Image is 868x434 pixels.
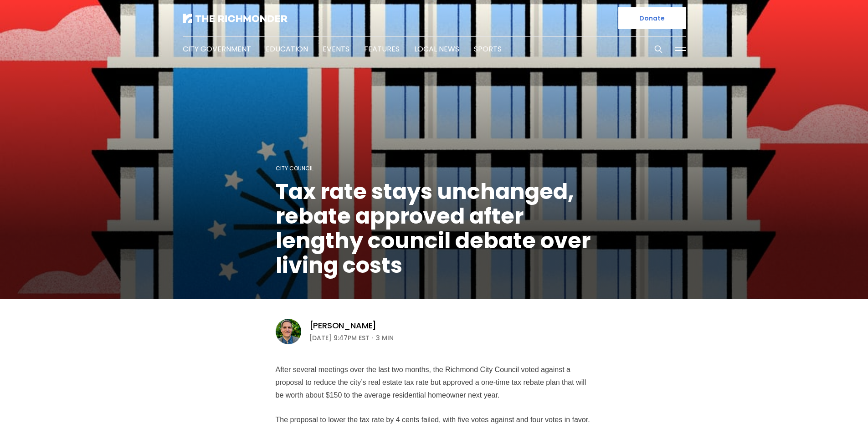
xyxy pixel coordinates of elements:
button: Search this site [652,42,665,56]
p: The proposal to lower the tax rate by 4 cents failed, with five votes against and four votes in f... [276,414,593,426]
a: Local News [414,44,459,54]
a: [PERSON_NAME] [309,320,377,331]
span: 3 min [376,332,394,343]
img: Graham Moomaw [276,319,301,344]
a: Sports [474,44,502,54]
a: Donate [618,7,686,29]
a: Events [323,44,349,54]
time: [DATE] 9:47PM EST [309,332,370,343]
h1: Tax rate stays unchanged, rebate approved after lengthy council debate over living costs [276,179,593,278]
a: City Council [276,164,313,172]
a: Education [266,44,308,54]
p: After several meetings over the last two months, the Richmond City Council voted against a propos... [276,363,593,402]
a: Features [364,44,400,54]
img: The Richmonder [183,14,288,23]
a: City Government [183,44,251,54]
